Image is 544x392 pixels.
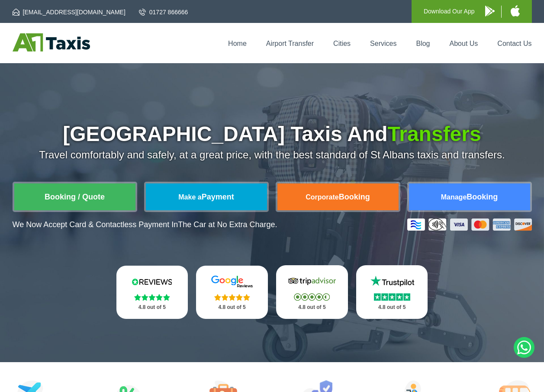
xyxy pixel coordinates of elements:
p: 4.8 out of 5 [206,302,258,313]
img: Google [206,275,258,288]
span: Transfers [388,122,481,145]
h1: [GEOGRAPHIC_DATA] Taxis And [13,124,532,145]
p: Travel comfortably and safely, at a great price, with the best standard of St Albans taxis and tr... [13,149,532,161]
span: Manage [441,193,467,201]
img: A1 Taxis Android App [485,6,495,16]
span: Make a [178,193,201,201]
a: Blog [416,40,430,47]
p: Download Our App [424,6,475,17]
p: 4.8 out of 5 [126,302,179,313]
a: 01727 866666 [139,8,188,16]
img: Stars [294,293,330,301]
a: Google Stars 4.8 out of 5 [196,266,268,319]
span: Corporate [306,193,338,201]
a: Booking / Quote [14,183,135,210]
img: Tripadvisor [286,275,338,288]
p: 4.8 out of 5 [366,302,418,313]
a: Home [228,40,247,47]
a: CorporateBooking [277,183,399,210]
img: Trustpilot [366,275,418,288]
a: Make aPayment [146,183,267,210]
img: Stars [134,294,170,301]
img: A1 Taxis St Albans LTD [13,33,90,51]
a: Contact Us [497,40,531,47]
img: Stars [374,293,410,301]
span: The Car at No Extra Charge. [178,220,277,229]
a: Cities [333,40,351,47]
p: 4.8 out of 5 [286,302,338,313]
a: Trustpilot Stars 4.8 out of 5 [356,265,428,319]
a: About Us [450,40,478,47]
a: Airport Transfer [266,40,314,47]
img: A1 Taxis iPhone App [511,5,520,16]
p: We Now Accept Card & Contactless Payment In [13,220,277,229]
a: ManageBooking [409,183,530,210]
a: [EMAIL_ADDRESS][DOMAIN_NAME] [13,8,126,16]
a: Services [370,40,396,47]
a: Reviews.io Stars 4.8 out of 5 [116,266,188,319]
img: Stars [214,294,250,301]
img: Credit And Debit Cards [407,218,532,231]
a: Tripadvisor Stars 4.8 out of 5 [276,265,348,319]
img: Reviews.io [126,275,178,288]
